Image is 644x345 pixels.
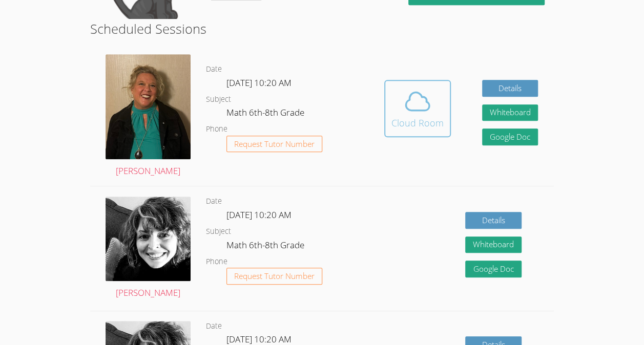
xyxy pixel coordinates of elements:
span: Request Tutor Number [234,140,315,148]
span: [DATE] 10:20 AM [226,333,292,345]
a: Details [465,212,522,229]
div: Cloud Room [391,116,444,130]
button: Request Tutor Number [226,136,322,153]
dd: Math 6th-8th Grade [226,238,306,255]
a: Details [482,80,538,97]
img: IMG_0043.jpeg [106,54,191,159]
a: Google Doc [465,261,522,277]
a: [PERSON_NAME] [106,54,191,178]
a: Google Doc [482,128,538,145]
span: [DATE] 10:20 AM [226,209,292,221]
dt: Subject [206,225,231,238]
h2: Scheduled Sessions [90,19,554,38]
button: Cloud Room [384,80,451,137]
dt: Phone [206,255,227,268]
dt: Date [206,195,222,208]
span: [DATE] 10:20 AM [226,77,292,89]
button: Whiteboard [482,104,538,121]
button: Request Tutor Number [226,268,322,285]
a: [PERSON_NAME] [106,197,191,300]
dd: Math 6th-8th Grade [226,105,306,123]
dt: Date [206,63,222,76]
dt: Subject [206,93,231,106]
span: Request Tutor Number [234,272,315,280]
dt: Date [206,320,222,333]
dt: Phone [206,123,227,136]
button: Whiteboard [465,236,522,253]
img: avatar.png [106,197,191,281]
